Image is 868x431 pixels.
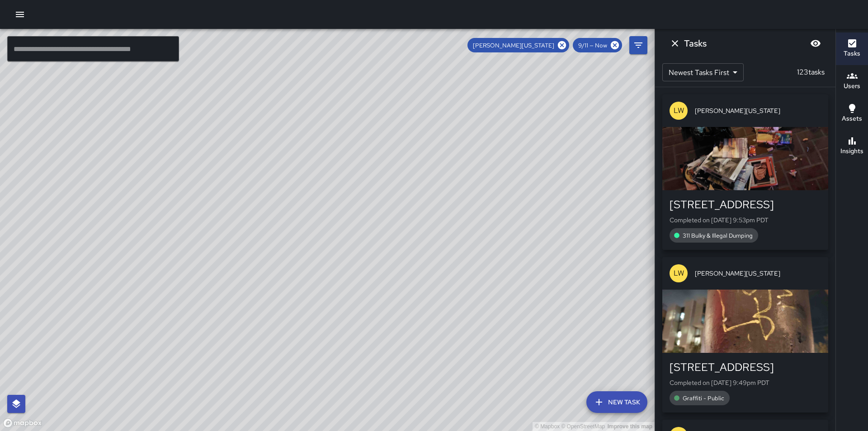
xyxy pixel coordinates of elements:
h6: Tasks [844,49,860,59]
span: [PERSON_NAME][US_STATE] [695,106,821,115]
div: [PERSON_NAME][US_STATE] [467,38,569,52]
h6: Insights [840,146,863,156]
button: Insights [836,130,868,163]
div: [STREET_ADDRESS] [670,360,821,375]
button: Filters [629,36,647,54]
div: [STREET_ADDRESS] [670,197,821,212]
span: [PERSON_NAME][US_STATE] [695,269,821,278]
button: Tasks [836,33,868,65]
div: 9/11 — Now [573,38,622,52]
p: Completed on [DATE] 9:53pm PDT [670,215,821,225]
button: Blur [807,34,825,52]
p: 123 tasks [793,67,828,78]
button: LW[PERSON_NAME][US_STATE][STREET_ADDRESS]Completed on [DATE] 9:53pm PDT311 Bulky & Illegal Dumping [662,94,828,250]
span: 9/11 — Now [573,42,613,49]
button: Assets [836,98,868,130]
p: LW [674,105,684,116]
p: LW [674,268,684,279]
button: Dismiss [666,34,684,52]
h6: Tasks [684,36,707,51]
h6: Assets [842,114,862,124]
h6: Users [844,81,860,91]
span: [PERSON_NAME][US_STATE] [467,42,560,49]
button: LW[PERSON_NAME][US_STATE][STREET_ADDRESS]Completed on [DATE] 9:49pm PDTGraffiti - Public [662,257,828,412]
button: Users [836,65,868,98]
span: Graffiti - Public [677,394,730,402]
button: New Task [586,391,647,413]
p: Completed on [DATE] 9:49pm PDT [670,378,821,387]
span: 311 Bulky & Illegal Dumping [677,232,758,239]
div: Newest Tasks First [662,63,744,81]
